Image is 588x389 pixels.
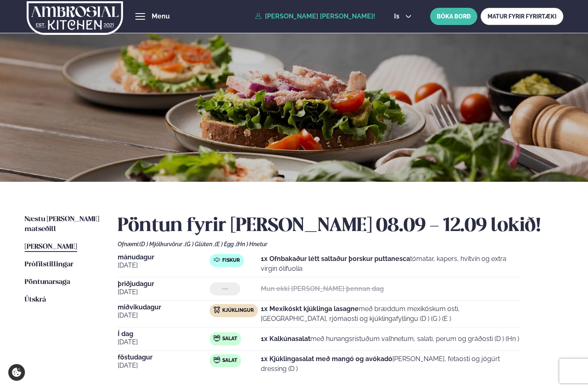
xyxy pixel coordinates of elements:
[25,296,46,303] span: Útskrá
[430,8,477,25] button: BÓKA BORÐ
[118,337,210,347] span: [DATE]
[118,354,210,361] span: föstudagur
[481,8,563,25] a: MATUR FYRIR FYRIRTÆKI
[139,241,185,247] span: (D ) Mjólkurvörur ,
[222,357,237,364] span: Salat
[394,13,402,20] span: is
[387,13,418,20] button: is
[214,307,220,313] img: chicken.svg
[25,295,46,305] a: Útskrá
[118,281,210,287] span: þriðjudagur
[261,255,410,263] strong: 1x Ofnbakaður létt saltaður þorskur puttanesca
[118,304,210,311] span: miðvikudagur
[222,336,237,342] span: Salat
[25,242,77,252] a: [PERSON_NAME]
[25,279,70,286] span: Pöntunarsaga
[118,261,210,270] span: [DATE]
[261,285,384,293] strong: Mun ekki [PERSON_NAME] þennan dag
[261,334,519,344] p: með hunangsristuðum valhnetum, salati, perum og gráðosti (D ) (Hn )
[261,354,520,374] p: [PERSON_NAME], fetaosti og jógúrt dressing (D )
[236,241,267,247] span: (Hn ) Hnetur
[214,256,220,263] img: fish.svg
[214,335,220,341] img: salad.svg
[222,307,254,314] span: Kjúklingur
[25,215,101,234] a: Næstu [PERSON_NAME] matseðill
[118,361,210,371] span: [DATE]
[261,254,520,274] p: tómatar, kapers, hvítvín og extra virgin ólífuolía
[222,286,228,292] span: ---
[118,311,210,320] span: [DATE]
[25,243,77,250] span: [PERSON_NAME]
[261,305,359,313] strong: 1x Mexikóskt kjúklinga lasagne
[25,216,99,233] span: Næstu [PERSON_NAME] matseðill
[118,241,564,247] div: Ofnæmi:
[118,331,210,337] span: Í dag
[215,241,236,247] span: (E ) Egg ,
[261,304,520,324] p: með bræddum mexíkóskum osti, [GEOGRAPHIC_DATA], rjómaosti og kjúklingafyllingu (D ) (G ) (E )
[25,260,73,270] a: Prófílstillingar
[118,254,210,261] span: mánudagur
[261,355,392,363] strong: 1x Kjúklingasalat með mangó og avókadó
[222,257,240,264] span: Fiskur
[25,261,73,268] span: Prófílstillingar
[25,277,70,287] a: Pöntunarsaga
[135,11,145,21] button: hamburger
[8,364,25,381] a: Cookie settings
[214,357,220,363] img: salad.svg
[26,1,124,35] img: logo
[118,287,210,297] span: [DATE]
[261,335,310,343] strong: 1x Kalkúnasalat
[255,13,375,20] a: [PERSON_NAME] [PERSON_NAME]!
[185,241,215,247] span: (G ) Glúten ,
[118,215,564,238] h2: Pöntun fyrir [PERSON_NAME] 08.09 - 12.09 lokið!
